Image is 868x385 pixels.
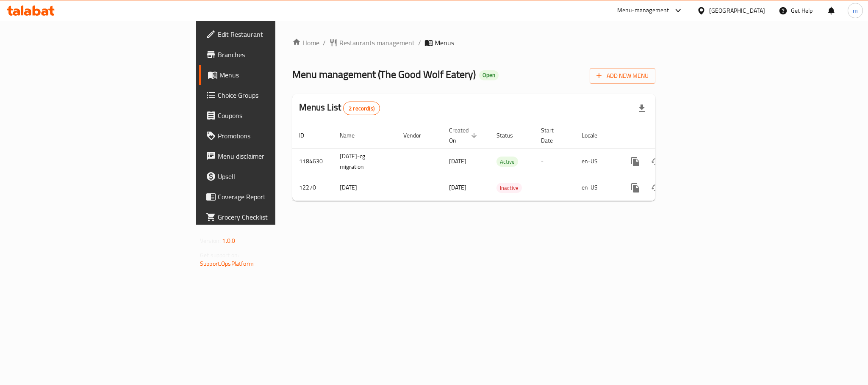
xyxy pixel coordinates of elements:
span: Menus [219,70,334,80]
th: Actions [618,123,713,148]
a: Branches [199,44,341,65]
span: [DATE] [449,156,466,167]
button: Change Status [646,151,666,172]
span: Coverage Report [218,192,334,202]
td: - [534,148,575,175]
span: Open [479,71,499,79]
div: Open [479,70,499,80]
a: Support.OpsPlatform [200,258,254,269]
button: more [625,151,646,172]
a: Menu disclaimer [199,146,341,166]
span: Choice Groups [218,90,334,100]
td: [DATE] [333,175,397,201]
span: Menus [435,38,454,48]
span: Locale [582,130,608,140]
span: Add New Menu [596,71,649,81]
a: Promotions [199,126,341,146]
td: en-US [575,175,618,201]
span: ID [299,130,315,140]
span: Name [340,130,366,140]
span: Grocery Checklist [218,212,334,222]
a: Choice Groups [199,85,341,105]
a: Upsell [199,166,341,187]
span: Inactive [496,183,522,193]
span: Created On [449,125,480,146]
span: Upsell [218,171,334,181]
button: more [625,178,646,198]
table: enhanced table [292,123,713,201]
span: Active [496,157,518,167]
button: Add New Menu [590,68,655,84]
a: Coupons [199,105,341,126]
span: Restaurants management [339,38,415,48]
span: Version: [200,235,221,246]
a: Menus [199,65,341,85]
span: Edit Restaurant [218,29,334,39]
li: / [418,38,421,48]
td: [DATE]-cg migration [333,148,397,175]
span: [DATE] [449,182,466,193]
h2: Menus List [299,101,380,115]
td: - [534,175,575,201]
a: Coverage Report [199,187,341,207]
div: Export file [632,98,652,118]
span: Vendor [403,130,432,140]
span: Coupons [218,110,334,121]
a: Edit Restaurant [199,24,341,44]
span: 2 record(s) [344,104,380,113]
td: en-US [575,148,618,175]
div: Menu-management [617,5,669,16]
span: m [853,6,858,15]
span: 1.0.0 [222,235,235,246]
span: Menu management ( The Good Wolf Eatery ) [292,65,476,84]
div: Total records count [343,102,380,115]
div: [GEOGRAPHIC_DATA] [709,6,765,15]
span: Branches [218,49,334,60]
span: Promotions [218,131,334,141]
a: Grocery Checklist [199,207,341,227]
a: Restaurants management [329,38,415,48]
nav: breadcrumb [292,38,655,48]
button: Change Status [646,178,666,198]
span: Menu disclaimer [218,151,334,161]
span: Get support on: [200,250,239,261]
span: Status [496,130,524,140]
span: Start Date [541,125,565,146]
